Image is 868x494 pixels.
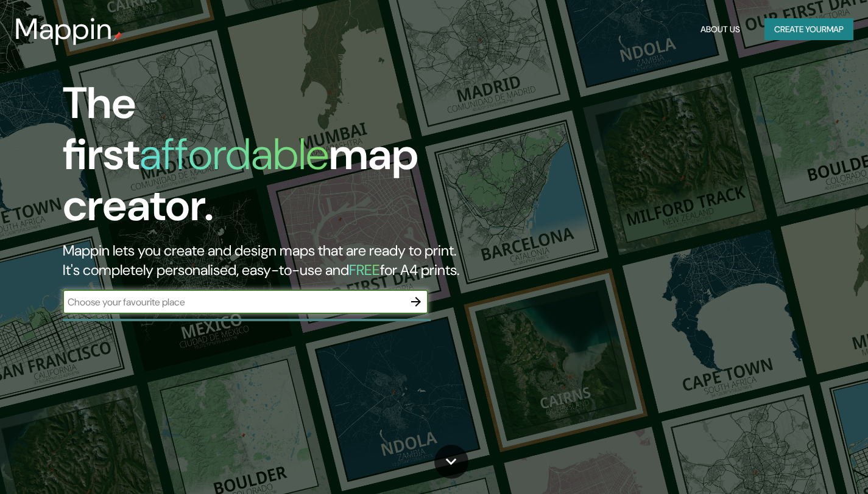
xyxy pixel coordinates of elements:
[113,32,122,41] img: mappin-pin
[139,126,329,183] h1: affordable
[764,18,853,41] button: Create yourmap
[349,260,380,279] h5: FREE
[63,295,404,309] input: Choose your favourite place
[15,12,113,46] h3: Mappin
[63,78,497,241] h1: The first map creator.
[63,241,497,280] h2: Mappin lets you create and design maps that are ready to print. It's completely personalised, eas...
[696,18,745,41] button: About Us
